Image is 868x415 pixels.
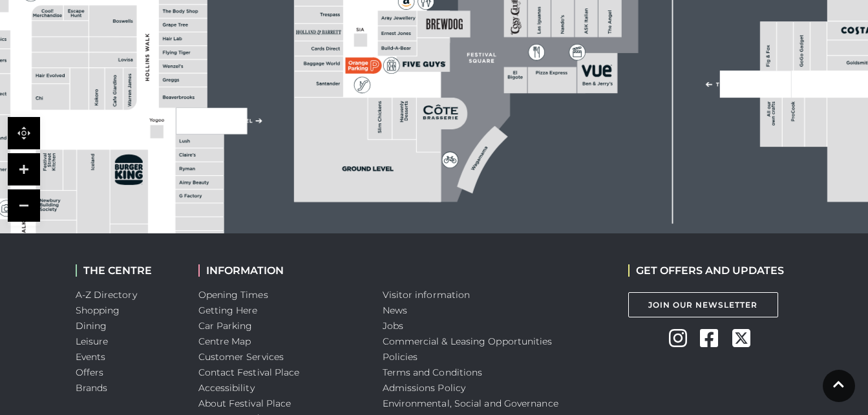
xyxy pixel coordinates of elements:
a: Shopping [76,304,120,316]
h2: THE CENTRE [76,264,179,277]
a: Centre Map [198,335,251,347]
a: Dining [76,320,107,332]
a: Join Our Newsletter [628,292,778,317]
a: Events [76,351,106,363]
a: Visitor information [383,289,471,301]
a: Leisure [76,335,109,347]
a: Offers [76,367,104,378]
a: Customer Services [198,351,284,363]
h2: GET OFFERS AND UPDATES [628,264,784,277]
a: Commercial & Leasing Opportunities [383,335,553,347]
a: Getting Here [198,304,258,316]
a: Policies [383,351,418,363]
a: A-Z Directory [76,289,137,301]
a: News [383,304,407,316]
a: Contact Festival Place [198,367,300,378]
a: Accessibility [198,382,255,394]
a: Terms and Conditions [383,367,483,378]
a: Opening Times [198,289,268,301]
a: Admissions Policy [383,382,466,394]
a: Car Parking [198,320,253,332]
h2: INFORMATION [198,264,363,277]
a: About Festival Place [198,398,291,409]
a: Jobs [383,320,403,332]
a: Brands [76,382,108,394]
a: Environmental, Social and Governance [383,398,558,409]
